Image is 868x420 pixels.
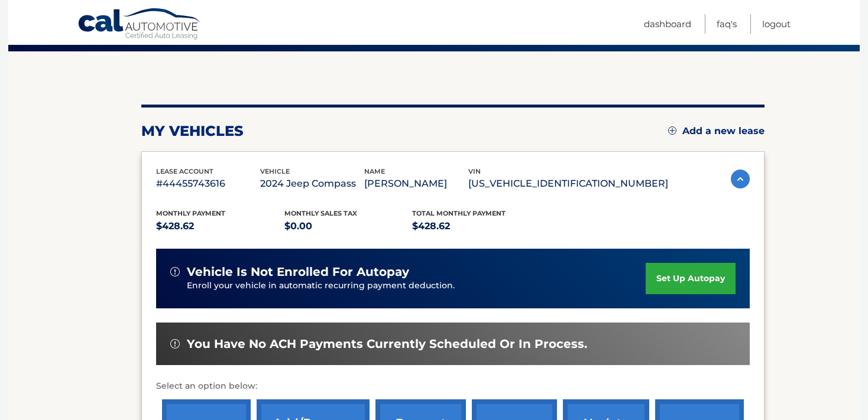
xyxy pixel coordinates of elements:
img: accordion-active.svg [731,170,750,188]
span: vehicle [260,167,290,175]
span: Total Monthly Payment [412,209,506,217]
a: Logout [762,14,791,34]
span: vehicle is not enrolled for autopay [187,265,409,279]
img: alert-white.svg [170,267,180,276]
p: $428.62 [412,218,540,235]
a: Add a new lease [668,125,765,137]
a: set up autopay [646,263,736,294]
a: Dashboard [644,14,691,34]
p: [US_VEHICLE_IDENTIFICATION_NUMBER] [468,175,668,192]
p: [PERSON_NAME] [364,175,468,192]
span: Monthly sales Tax [284,209,357,217]
p: Enroll your vehicle in automatic recurring payment deduction. [187,279,646,292]
p: 2024 Jeep Compass [260,175,364,192]
a: Cal Automotive [77,8,202,42]
a: FAQ's [717,14,737,34]
p: $0.00 [284,218,413,235]
p: Select an option below: [156,379,750,393]
span: You have no ACH payments currently scheduled or in process. [187,337,587,351]
img: alert-white.svg [170,339,180,349]
p: $428.62 [156,218,284,235]
span: lease account [156,167,213,175]
img: add.svg [668,126,676,135]
h2: my vehicles [141,122,244,140]
span: name [364,167,385,175]
span: Monthly Payment [156,209,225,217]
span: vin [468,167,481,175]
p: #44455743616 [156,175,260,192]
